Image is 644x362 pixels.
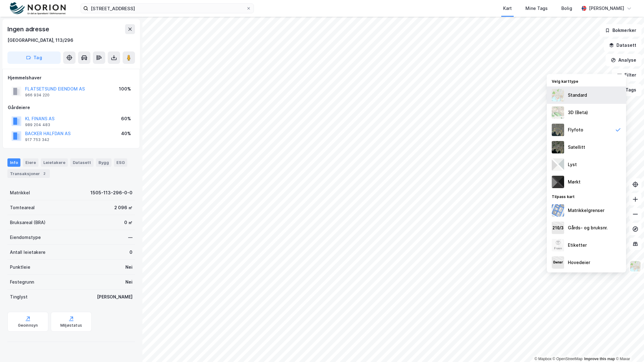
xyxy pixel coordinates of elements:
[552,124,564,136] img: Z
[7,24,50,34] div: Ingen adresse
[552,141,564,153] img: 9k=
[7,169,50,178] div: Transaksjoner
[8,74,135,82] div: Hjemmelshaver
[552,176,564,188] img: nCdM7BzjoCAAAAAElFTkSuQmCC
[114,204,133,211] div: 2 096 ㎡
[503,5,512,12] div: Kart
[568,178,581,186] div: Mørkt
[552,89,564,101] img: Z
[25,93,50,98] div: 966 934 220
[8,104,135,111] div: Gårdeiere
[10,293,28,301] div: Tinglyst
[600,24,642,37] button: Bokmerker
[568,126,583,134] div: Flyfoto
[90,189,133,196] div: 1505-113-296-0-0
[10,219,46,226] div: Bruksareal (BRA)
[568,91,587,99] div: Standard
[552,256,564,269] img: majorOwner.b5e170eddb5c04bfeeff.jpeg
[568,109,588,116] div: 3D (Beta)
[547,75,626,86] div: Velg karttype
[97,293,133,301] div: [PERSON_NAME]
[25,137,49,142] div: 917 753 342
[23,158,38,166] div: Eiere
[552,204,564,217] img: cadastreBorders.cfe08de4b5ddd52a10de.jpeg
[552,239,564,251] img: Z
[125,278,133,286] div: Nei
[70,158,94,166] div: Datasett
[60,323,82,328] div: Miljøstatus
[10,263,30,271] div: Punktleie
[568,161,577,168] div: Lyst
[553,357,583,361] a: OpenStreetMap
[604,39,642,51] button: Datasett
[606,54,642,66] button: Analyse
[568,241,587,249] div: Etiketter
[629,260,641,272] img: Z
[561,5,572,12] div: Bolig
[552,158,564,171] img: luj3wr1y2y3+OchiMxRmMxRlscgabnMEmZ7DJGWxyBpucwSZnsMkZbHIGm5zBJmewyRlscgabnMEmZ7DJGWxyBpucwSZnsMkZ...
[129,249,133,256] div: 0
[96,158,111,166] div: Bygg
[88,4,246,13] input: Søk på adresse, matrikkel, gårdeiere, leietakere eller personer
[10,204,35,211] div: Tomteareal
[10,189,30,196] div: Matrikkel
[612,69,642,81] button: Filter
[41,158,68,166] div: Leietakere
[7,37,73,44] div: [GEOGRAPHIC_DATA], 113/296
[568,224,608,232] div: Gårds- og bruksnr.
[124,219,133,226] div: 0 ㎡
[613,332,644,362] iframe: Chat Widget
[114,158,127,166] div: ESG
[547,191,626,202] div: Tilpass kart
[121,130,131,137] div: 40%
[121,115,131,122] div: 60%
[10,234,41,241] div: Eiendomstype
[25,122,50,127] div: 989 204 483
[10,2,66,15] img: norion-logo.80e7a08dc31c2e691866.png
[584,357,615,361] a: Improve this map
[18,323,38,328] div: Geoinnsyn
[128,234,133,241] div: —
[552,106,564,119] img: Z
[613,332,644,362] div: Kontrollprogram for chat
[125,263,133,271] div: Nei
[119,85,131,93] div: 100%
[10,249,46,256] div: Antall leietakere
[568,207,604,214] div: Matrikkelgrenser
[525,5,548,12] div: Mine Tags
[589,5,624,12] div: [PERSON_NAME]
[552,222,564,234] img: cadastreKeys.547ab17ec502f5a4ef2b.jpeg
[41,170,47,177] div: 2
[10,278,34,286] div: Festegrunn
[7,51,61,64] button: Tag
[7,158,20,166] div: Info
[568,143,585,151] div: Satellitt
[534,357,551,361] a: Mapbox
[613,84,642,96] button: Tags
[568,259,590,266] div: Hovedeier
